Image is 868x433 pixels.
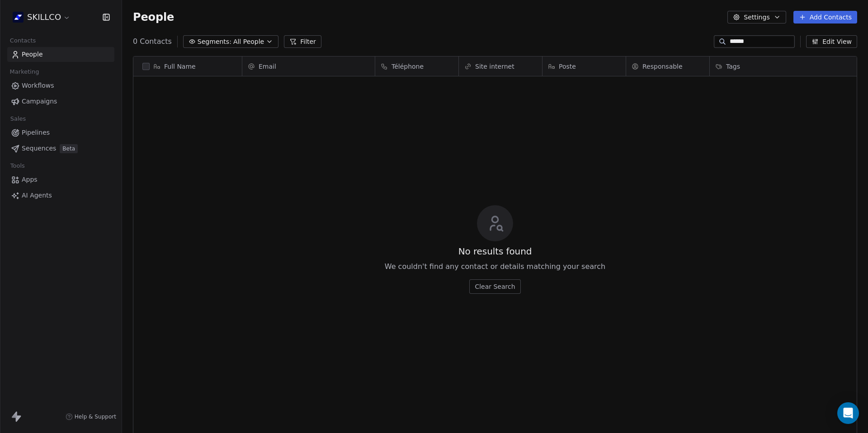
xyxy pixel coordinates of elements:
[284,35,321,48] button: Filter
[469,279,520,294] button: Clear Search
[385,261,605,272] span: We couldn't find any contact or details matching your search
[559,62,576,71] span: Poste
[7,47,114,62] a: People
[66,413,116,420] a: Help & Support
[806,35,857,48] button: Edit View
[133,10,174,24] span: People
[164,62,196,71] span: Full Name
[7,94,114,109] a: Campaigns
[22,50,43,59] span: People
[22,175,38,184] span: Apps
[727,11,786,24] button: Settings
[6,34,40,47] span: Contacts
[458,245,532,258] span: No results found
[133,36,172,47] span: 0 Contacts
[392,62,424,71] span: Téléphone
[75,413,116,420] span: Help & Support
[459,56,542,76] div: Site internet
[726,62,740,71] span: Tags
[6,112,30,126] span: Sales
[7,141,114,156] a: SequencesBeta
[6,159,28,173] span: Tools
[242,56,375,76] div: Email
[475,62,514,71] span: Site internet
[793,11,857,24] button: Add Contacts
[27,11,61,23] span: SKILLCO
[133,76,242,416] div: grid
[22,97,57,106] span: Campaigns
[6,65,43,79] span: Marketing
[133,56,242,76] div: Full Name
[542,56,626,76] div: Poste
[60,144,78,153] span: Beta
[837,402,859,424] div: Open Intercom Messenger
[22,128,50,137] span: Pipelines
[11,9,72,25] button: SKILLCO
[22,81,54,90] span: Workflows
[7,78,114,93] a: Workflows
[7,172,114,187] a: Apps
[375,56,458,76] div: Téléphone
[626,56,709,76] div: Responsable
[13,12,24,23] img: Skillco%20logo%20icon%20(2).png
[198,37,231,47] span: Segments:
[642,62,683,71] span: Responsable
[22,191,52,200] span: AI Agents
[22,144,56,153] span: Sequences
[259,62,276,71] span: Email
[7,125,114,140] a: Pipelines
[233,37,264,47] span: All People
[7,188,114,203] a: AI Agents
